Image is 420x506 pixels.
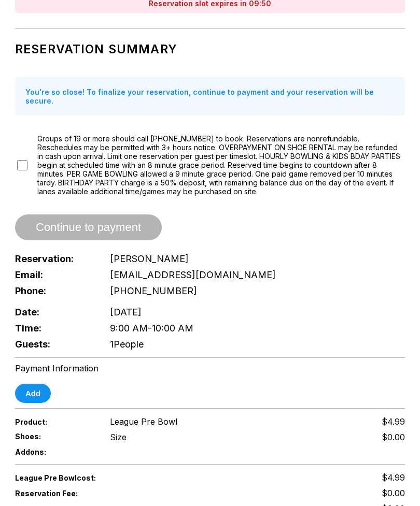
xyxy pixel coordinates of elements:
span: Time: [15,323,93,334]
span: $4.99 [382,416,405,427]
span: 9:00 AM - 10:00 AM [110,323,193,334]
label: Groups of 19 or more should call [PHONE_NUMBER] to book. Reservations are nonrefundable. Reschedu... [37,134,405,196]
span: Reservation: [15,253,93,264]
span: [EMAIL_ADDRESS][DOMAIN_NAME] [110,269,276,280]
span: Shoes: [15,432,93,441]
span: League Pre Bowl [110,416,177,427]
span: [DATE] [110,307,142,317]
span: $0.00 [382,488,405,498]
div: Payment Information [15,363,405,373]
span: Reservation Fee: [15,489,210,498]
span: Email: [15,269,93,280]
span: Addons: [15,447,93,456]
span: 1 People [110,339,144,350]
span: Product: [15,417,93,426]
span: [PHONE_NUMBER] [110,285,197,296]
span: League Pre Bowl cost: [15,473,210,482]
div: You're so close! To finalize your reservation, continue to payment and your reservation will be s... [15,77,405,115]
span: Phone: [15,285,93,296]
span: Guests: [15,339,93,350]
span: Date: [15,307,93,317]
div: $0.00 [382,432,405,442]
span: $4.99 [382,472,405,483]
button: Add [15,384,51,403]
div: Size [110,432,127,442]
h1: Reservation Summary [15,42,405,56]
span: [PERSON_NAME] [110,253,189,264]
